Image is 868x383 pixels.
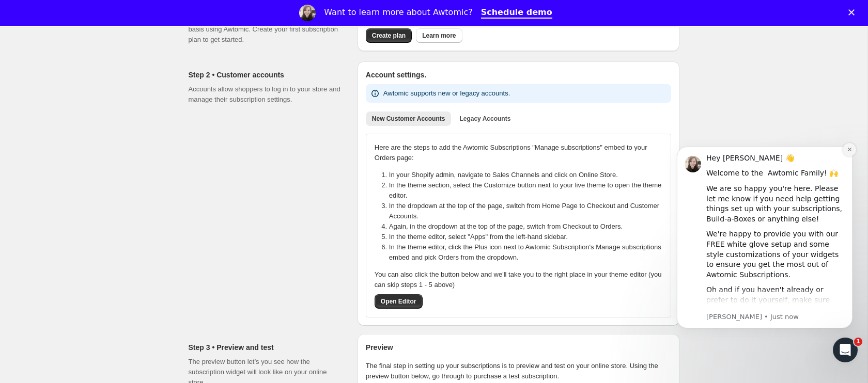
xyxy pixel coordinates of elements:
span: New Customer Accounts [372,115,445,123]
h2: Step 2 • Customer accounts [189,70,341,80]
li: In the theme editor, click the Plus icon next to Awtomic Subscription's Manage subscriptions embe... [389,242,669,263]
span: Create plan [372,31,406,40]
span: Legacy Accounts [459,115,510,123]
iframe: Intercom live chat [833,338,858,362]
span: Open Editor [381,297,416,306]
p: Here are the steps to add the Awtomic Subscriptions "Manage subscriptions" embed to your Orders p... [375,142,662,163]
button: New Customer Accounts [366,111,452,126]
p: Awtomic supports new or legacy accounts. [383,88,510,99]
div: Close [848,9,859,15]
iframe: Intercom notifications message [661,134,868,368]
li: In the dropdown at the top of the page, switch from Home Page to Checkout and Customer Accounts. [389,201,669,221]
h2: Step 3 • Preview and test [189,342,341,353]
div: Want to learn more about Awtomic? [324,7,472,18]
button: Legacy Accounts [453,111,517,126]
h2: Account settings. [366,70,671,80]
li: Again, in the dropdown at the top of the page, switch from Checkout to Orders. [389,221,669,232]
a: Learn more [416,28,462,43]
p: The final step in setting up your subscriptions is to preview and test on your online store. Usin... [366,361,671,381]
h2: Preview [366,342,671,353]
li: In the theme section, select the Customize button next to your live theme to open the theme editor. [389,180,669,201]
li: In your Shopify admin, navigate to Sales Channels and click on Online Store. [389,170,669,180]
button: Create plan [366,28,412,43]
span: 1 [854,338,862,346]
a: Schedule demo [481,7,552,19]
p: You can also click the button below and we'll take you to the right place in your theme editor (y... [375,269,662,290]
p: Accounts allow shoppers to log in to your store and manage their subscription settings. [189,84,341,105]
span: Learn more [422,31,456,40]
li: In the theme editor, select "Apps" from the left-hand sidebar. [389,232,669,242]
button: Open Editor [375,294,423,309]
img: Profile image for Emily [299,5,316,21]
